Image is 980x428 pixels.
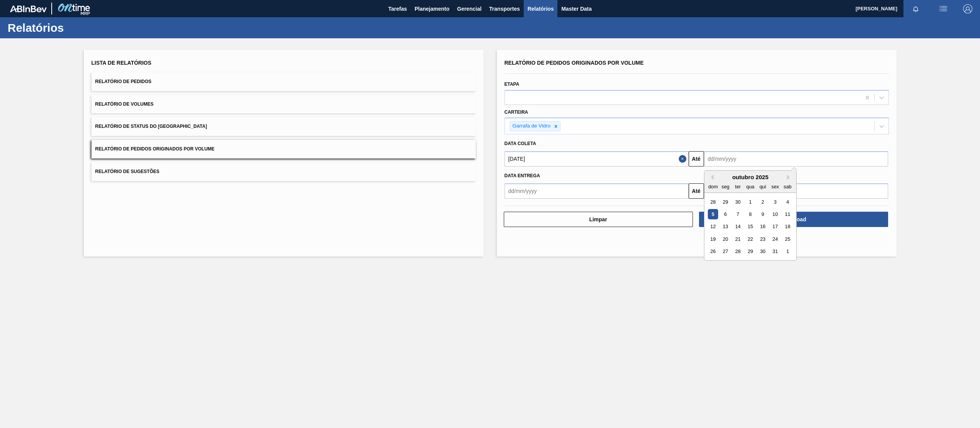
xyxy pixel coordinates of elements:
[963,4,972,13] img: Logout
[757,234,768,244] div: Choose quinta-feira, 23 de outubro de 2025
[745,209,755,219] div: Choose quarta-feira, 8 de outubro de 2025
[732,209,743,219] div: Choose terça-feira, 7 de outubro de 2025
[782,234,792,244] div: Choose sábado, 25 de outubro de 2025
[91,162,476,181] button: Relatório de Sugestões
[732,197,743,207] div: Choose terça-feira, 30 de setembro de 2025
[91,60,152,66] span: Lista de Relatórios
[8,23,144,32] h1: Relatórios
[708,181,718,192] div: dom
[91,117,476,136] button: Relatório de Status do [GEOGRAPHIC_DATA]
[704,174,796,180] div: outubro 2025
[720,247,730,257] div: Choose segunda-feira, 27 de outubro de 2025
[505,173,540,178] span: Data Entrega
[95,146,215,152] span: Relatório de Pedidos Originados por Volume
[10,5,47,12] img: TNhmsLtSVTkK8tSr43FrP2fwEKptu5GPRR3wAAAABJRU5ErkJggg==
[787,175,792,180] button: Next Month
[782,222,792,232] div: Choose sábado, 18 de outubro de 2025
[505,82,519,87] label: Etapa
[707,196,794,258] div: month 2025-10
[782,197,792,207] div: Choose sábado, 4 de outubro de 2025
[489,4,520,13] span: Transportes
[732,181,743,192] div: ter
[504,212,693,227] button: Limpar
[939,4,948,13] img: userActions
[782,181,792,192] div: sab
[689,151,704,167] button: Até
[770,234,780,244] div: Choose sexta-feira, 24 de outubro de 2025
[720,222,730,232] div: Choose segunda-feira, 13 de outubro de 2025
[757,222,768,232] div: Choose quinta-feira, 16 de outubro de 2025
[95,124,207,129] span: Relatório de Status do [GEOGRAPHIC_DATA]
[757,247,768,257] div: Choose quinta-feira, 30 de outubro de 2025
[95,101,154,107] span: Relatório de Volumes
[457,4,482,13] span: Gerencial
[708,222,718,232] div: Choose domingo, 12 de outubro de 2025
[505,183,689,199] input: dd/mm/yyyy
[708,175,714,180] button: Previous Month
[757,209,768,219] div: Choose quinta-feira, 9 de outubro de 2025
[91,72,476,91] button: Relatório de Pedidos
[782,247,792,257] div: Choose sábado, 1 de novembro de 2025
[745,181,755,192] div: qua
[720,197,730,207] div: Choose segunda-feira, 29 de setembro de 2025
[732,234,743,244] div: Choose terça-feira, 21 de outubro de 2025
[720,209,730,219] div: Choose segunda-feira, 6 de outubro de 2025
[732,247,743,257] div: Choose terça-feira, 28 de outubro de 2025
[699,212,888,227] button: Download
[745,234,755,244] div: Choose quarta-feira, 22 de outubro de 2025
[528,4,554,13] span: Relatórios
[91,140,476,158] button: Relatório de Pedidos Originados por Volume
[415,4,449,13] span: Planejamento
[505,109,528,115] label: Carteira
[708,247,718,257] div: Choose domingo, 26 de outubro de 2025
[757,181,768,192] div: qui
[770,197,780,207] div: Choose sexta-feira, 3 de outubro de 2025
[689,183,704,199] button: Até
[770,222,780,232] div: Choose sexta-feira, 17 de outubro de 2025
[95,169,160,174] span: Relatório de Sugestões
[561,4,591,13] span: Master Data
[732,222,743,232] div: Choose terça-feira, 14 de outubro de 2025
[745,197,755,207] div: Choose quarta-feira, 1 de outubro de 2025
[505,151,689,167] input: dd/mm/yyyy
[770,209,780,219] div: Choose sexta-feira, 10 de outubro de 2025
[745,247,755,257] div: Choose quarta-feira, 29 de outubro de 2025
[720,234,730,244] div: Choose segunda-feira, 20 de outubro de 2025
[679,151,689,167] button: Close
[505,60,644,66] span: Relatório de Pedidos Originados por Volume
[708,209,718,219] div: Choose domingo, 5 de outubro de 2025
[782,209,792,219] div: Choose sábado, 11 de outubro de 2025
[757,197,768,207] div: Choose quinta-feira, 2 de outubro de 2025
[903,3,928,14] button: Notificações
[745,222,755,232] div: Choose quarta-feira, 15 de outubro de 2025
[388,4,407,13] span: Tarefas
[510,121,552,131] div: Garrafa de Vidro
[708,234,718,244] div: Choose domingo, 19 de outubro de 2025
[95,79,152,84] span: Relatório de Pedidos
[505,141,536,146] span: Data coleta
[708,197,718,207] div: Choose domingo, 28 de setembro de 2025
[91,95,476,114] button: Relatório de Volumes
[704,151,888,167] input: dd/mm/yyyy
[770,181,780,192] div: sex
[720,181,730,192] div: seg
[770,247,780,257] div: Choose sexta-feira, 31 de outubro de 2025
